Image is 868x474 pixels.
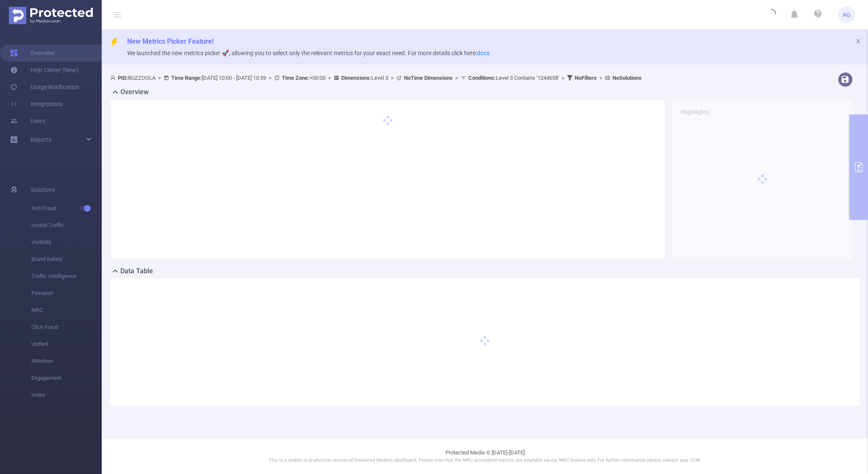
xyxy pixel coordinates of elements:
i: icon: user [110,75,118,81]
a: Overview [10,45,55,62]
i: icon: thunderbolt [110,38,119,47]
b: Conditions : [468,75,496,81]
img: Protected Media [9,7,93,24]
span: Solutions [31,181,55,198]
span: We launched the new metrics picker 🚀, allowing you to select only the relevant metrics for your e... [127,50,490,56]
b: No Filters [575,75,597,81]
b: PID: [118,75,128,81]
span: Level 3 [341,75,388,81]
span: > [266,75,274,81]
span: AG [843,6,851,23]
span: MRC [31,302,102,319]
span: Invalid Traffic [31,217,102,234]
footer: Protected Media © [DATE]-[DATE] [102,438,868,474]
span: Reports [31,136,51,143]
b: Dimensions : [341,75,371,81]
b: Time Zone: [282,75,309,81]
span: > [559,75,567,81]
i: icon: loading [766,9,776,21]
span: > [597,75,605,81]
span: Traffic Intelligence [31,268,102,285]
span: Visibility [31,234,102,251]
span: Passport [31,285,102,302]
span: Click Fraud [31,319,102,336]
span: Unified [31,336,102,353]
p: This is a stable, in production version of Protected Media's dashboard. Please note that the MRC ... [123,457,847,464]
span: > [453,75,461,81]
b: No Solutions [612,75,642,81]
button: icon: close [855,36,861,46]
a: Reports [31,131,51,148]
span: BUZZOOLA [DATE] 10:00 - [DATE] 10:59 +00:00 [110,75,642,81]
span: Attention [31,353,102,370]
a: Integrations [10,95,63,112]
span: Anti-Fraud [31,200,102,217]
h2: Data Table [120,266,153,276]
span: Engagement [31,370,102,387]
a: Help Center (New) [10,62,78,79]
a: Usage Notification [10,79,79,95]
span: Level 3 Contains '1244658' [468,75,559,81]
span: > [156,75,164,81]
h2: Overview [120,87,149,97]
a: docs [477,50,490,56]
b: No Time Dimensions [404,75,453,81]
span: New Metrics Picker Feature! [127,37,214,45]
span: Brand Safety [31,251,102,268]
i: icon: close [855,38,861,44]
span: > [325,75,334,81]
b: Time Range: [171,75,202,81]
span: > [388,75,396,81]
a: Users [10,112,45,129]
span: Video [31,387,102,404]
